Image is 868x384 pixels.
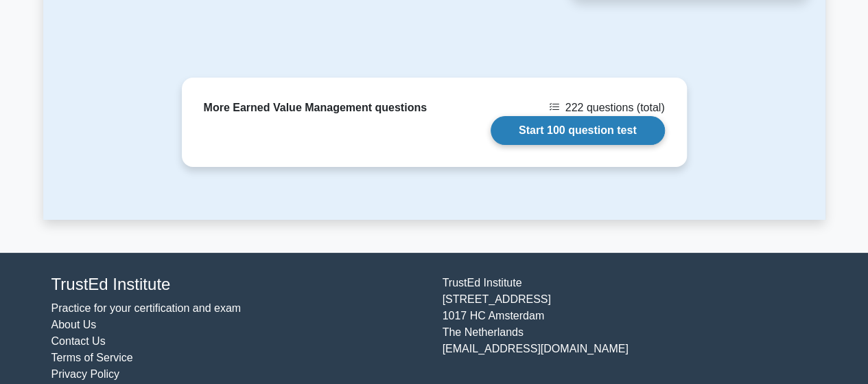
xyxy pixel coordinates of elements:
h4: TrustEd Institute [51,275,426,295]
a: About Us [51,319,97,330]
a: Terms of Service [51,352,133,363]
a: Start 100 question test [491,116,665,145]
a: Contact Us [51,335,106,347]
a: Practice for your certification and exam [51,302,242,314]
a: Privacy Policy [51,368,120,380]
div: TrustEd Institute [STREET_ADDRESS] 1017 HC Amsterdam The Netherlands [EMAIL_ADDRESS][DOMAIN_NAME] [434,275,825,383]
